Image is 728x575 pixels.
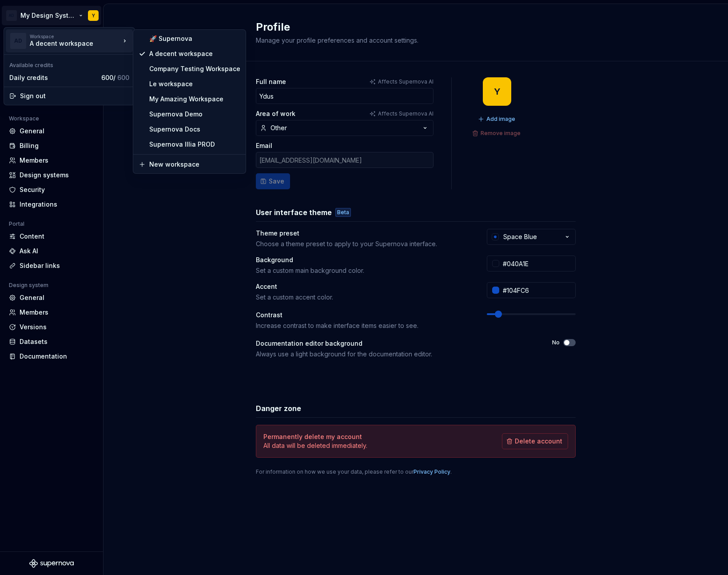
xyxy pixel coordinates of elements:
div: 🚀 Supernova [149,34,240,43]
div: Le workspace [149,80,240,88]
div: A decent workspace [30,39,105,48]
div: AD [10,33,26,49]
div: Daily credits [9,73,98,82]
div: Supernova Docs [149,125,240,134]
div: Supernova Illia PROD [149,140,240,149]
div: Available credits [6,56,133,71]
div: Company Testing Workspace [149,64,240,73]
span: 600 / [101,74,129,81]
div: Supernova Demo [149,110,240,119]
div: Sign out [20,92,129,100]
div: New workspace [149,160,240,169]
div: My Amazing Workspace [149,95,240,104]
div: Workspace [30,34,120,39]
span: 600 [117,74,129,81]
div: A decent workspace [149,49,240,58]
